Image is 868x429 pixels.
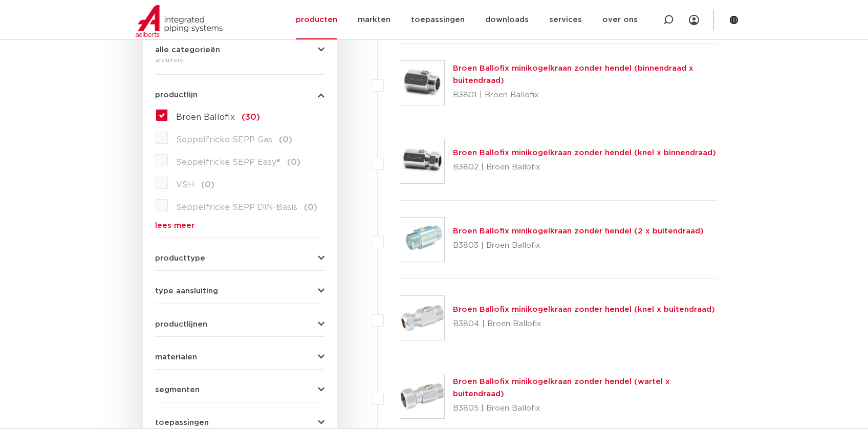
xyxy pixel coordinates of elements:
[176,203,297,211] span: Seppelfricke SEPP DIN-Basis
[155,320,324,328] button: productlijnen
[155,222,324,229] a: lees meer
[400,296,444,340] img: Thumbnail for Broen Ballofix minikogelkraan zonder hendel (knel x buitendraad)
[453,227,704,235] a: Broen Ballofix minikogelkraan zonder hendel (2 x buitendraad)
[453,238,704,254] p: B3803 | Broen Ballofix
[176,136,272,144] span: Seppelfricke SEPP Gas
[453,149,716,157] a: Broen Ballofix minikogelkraan zonder hendel (knel x binnendraad)
[155,287,218,295] span: type aansluiting
[155,287,324,295] button: type aansluiting
[176,158,280,166] span: Seppelfricke SEPP Easy®
[155,386,200,394] span: segmenten
[155,320,207,328] span: productlijnen
[155,254,324,262] button: producttype
[279,136,292,144] span: (0)
[176,113,235,121] span: Broen Ballofix
[453,306,715,313] a: Broen Ballofix minikogelkraan zonder hendel (knel x buitendraad)
[453,316,715,332] p: B3804 | Broen Ballofix
[453,378,670,398] a: Broen Ballofix minikogelkraan zonder hendel (wartel x buitendraad)
[176,181,194,189] span: VSH
[400,139,444,183] img: Thumbnail for Broen Ballofix minikogelkraan zonder hendel (knel x binnendraad)
[400,374,444,418] img: Thumbnail for Broen Ballofix minikogelkraan zonder hendel (wartel x buitendraad)
[155,46,324,54] button: alle categorieën
[155,91,324,99] button: productlijn
[155,386,324,394] button: segmenten
[155,419,324,426] button: toepassingen
[304,203,317,211] span: (0)
[155,46,220,54] span: alle categorieën
[155,91,198,99] span: productlijn
[242,113,260,121] span: (30)
[201,181,214,189] span: (0)
[453,65,693,84] a: Broen Ballofix minikogelkraan zonder hendel (binnendraad x buitendraad)
[400,218,444,262] img: Thumbnail for Broen Ballofix minikogelkraan zonder hendel (2 x buitendraad)
[155,254,205,262] span: producttype
[453,400,718,417] p: B3805 | Broen Ballofix
[155,353,197,361] span: materialen
[453,159,716,176] p: B3802 | Broen Ballofix
[453,87,718,103] p: B3801 | Broen Ballofix
[155,54,324,66] div: afsluiters
[287,158,300,166] span: (0)
[400,61,444,105] img: Thumbnail for Broen Ballofix minikogelkraan zonder hendel (binnendraad x buitendraad)
[155,353,324,361] button: materialen
[155,419,209,426] span: toepassingen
